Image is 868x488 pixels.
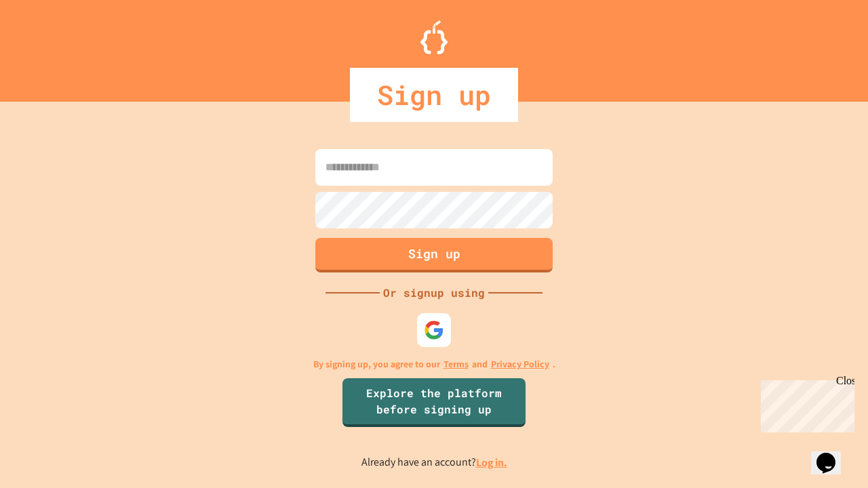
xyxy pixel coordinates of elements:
[342,378,526,427] a: Explore the platform before signing up
[811,434,854,474] iframe: chat widget
[420,20,448,54] img: Logo.svg
[5,5,94,86] div: Chat with us now!Close
[350,68,518,122] div: Sign up
[491,357,549,371] a: Privacy Policy
[443,357,469,371] a: Terms
[361,454,507,471] p: Already have an account?
[755,375,854,432] iframe: chat widget
[315,238,553,272] button: Sign up
[380,285,488,301] div: Or signup using
[424,320,444,340] img: google-icon.svg
[476,455,507,470] a: Log in.
[313,357,555,371] p: By signing up, you agree to our and .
